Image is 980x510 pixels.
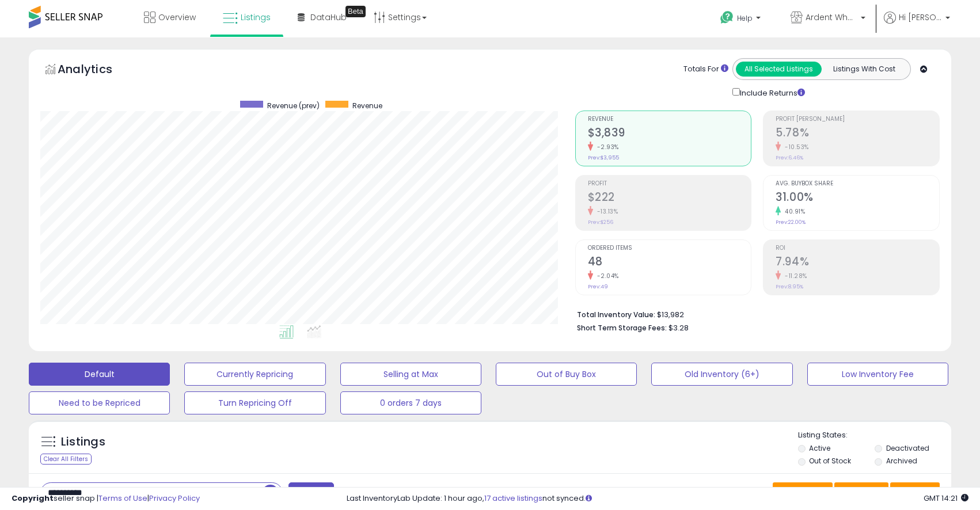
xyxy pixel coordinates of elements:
[806,12,857,23] span: Ardent Wholesale
[577,307,931,321] li: $13,982
[886,443,929,453] label: Deactivated
[776,283,803,290] small: Prev: 8.95%
[884,12,950,37] a: Hi [PERSON_NAME]
[736,62,822,77] button: All Selected Listings
[588,181,751,187] span: Profit
[12,493,200,504] div: seller snap | |
[724,86,819,99] div: Include Returns
[593,207,618,216] small: -13.13%
[809,443,830,453] label: Active
[158,12,196,23] span: Overview
[776,219,806,226] small: Prev: 22.00%
[588,283,608,290] small: Prev: 49
[711,2,772,37] a: Help
[651,363,792,386] button: Old Inventory (6+)
[588,245,751,252] span: Ordered Items
[821,62,907,77] button: Listings With Cost
[12,493,54,504] strong: Copyright
[588,154,619,161] small: Prev: $3,955
[773,482,833,502] button: Save View
[588,191,751,206] h2: $222
[484,493,542,504] a: 17 active listings
[29,363,170,386] button: Default
[781,207,805,216] small: 40.91%
[588,126,751,142] h2: $3,839
[899,12,942,23] span: Hi [PERSON_NAME]
[352,101,382,111] span: Revenue
[588,219,613,226] small: Prev: $256
[577,323,667,333] b: Short Term Storage Fees:
[588,116,751,123] span: Revenue
[288,482,333,503] button: Filters
[340,363,481,386] button: Selling at Max
[776,191,939,206] h2: 31.00%
[842,486,878,498] span: Columns
[776,245,939,252] span: ROI
[58,61,135,80] h5: Analytics
[496,363,637,386] button: Out of Buy Box
[241,12,271,23] span: Listings
[776,126,939,142] h2: 5.78%
[720,10,734,25] i: Get Help
[577,310,655,319] b: Total Inventory Value:
[310,12,347,23] span: DataHub
[347,493,968,504] div: Last InventoryLab Update: 1 hour ago, not synced.
[588,255,751,271] h2: 48
[184,391,325,414] button: Turn Repricing Off
[29,391,170,414] button: Need to be Repriced
[61,434,105,450] h5: Listings
[776,116,939,123] span: Profit [PERSON_NAME]
[890,482,940,502] button: Actions
[340,391,481,414] button: 0 orders 7 days
[886,456,917,466] label: Archived
[593,272,619,280] small: -2.04%
[345,6,366,17] div: Tooltip anchor
[267,101,320,111] span: Revenue (prev)
[776,154,803,161] small: Prev: 6.46%
[781,143,809,151] small: -10.53%
[807,363,948,386] button: Low Inventory Fee
[683,64,728,75] div: Totals For
[834,482,888,502] button: Columns
[40,454,92,465] div: Clear All Filters
[776,255,939,271] h2: 7.94%
[184,363,325,386] button: Currently Repricing
[798,430,951,441] p: Listing States:
[781,272,807,280] small: -11.28%
[776,181,939,187] span: Avg. Buybox Share
[924,493,968,504] span: 2025-10-9 14:21 GMT
[593,143,619,151] small: -2.93%
[737,13,753,23] span: Help
[809,456,851,466] label: Out of Stock
[668,322,689,333] span: $3.28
